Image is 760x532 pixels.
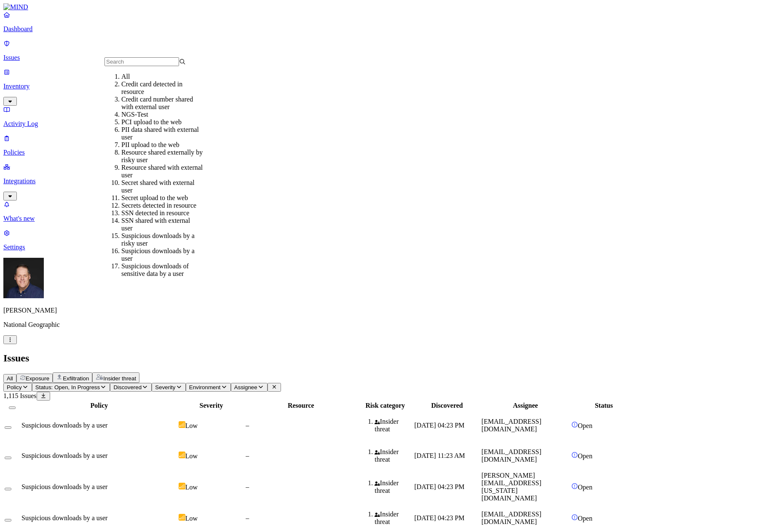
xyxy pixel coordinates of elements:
a: Dashboard [3,11,757,33]
span: Low [185,515,198,522]
div: Policy [21,402,177,409]
p: Issues [3,54,757,61]
span: Open [578,452,593,460]
span: 1,115 Issues [3,392,37,399]
div: Insider threat [375,418,412,433]
span: Insider threat [103,375,136,382]
span: Low [185,422,198,429]
span: Suspicious downloads by a user [21,514,107,521]
div: Risk category [358,402,412,409]
span: – [246,422,249,429]
img: status-open [571,421,578,428]
div: PII data shared with external user [121,126,203,141]
a: Issues [3,40,757,61]
div: Insider threat [375,511,412,526]
span: – [246,514,249,521]
span: Open [578,422,593,429]
span: [DATE] 04:23 PM [414,483,464,490]
button: Select row [5,457,11,459]
a: Integrations [3,163,757,199]
div: Resource shared with external user [121,164,203,179]
span: Environment [189,384,221,390]
div: Status [571,402,637,409]
div: Credit card number shared with external user [121,96,203,111]
span: Policy [7,384,22,390]
div: All [121,73,203,80]
span: Open [578,484,593,491]
p: Policies [3,149,757,156]
span: [EMAIL_ADDRESS][DOMAIN_NAME] [482,448,541,463]
div: Resource [246,402,356,409]
span: – [246,483,249,490]
img: Mark DeCarlo [3,258,44,298]
div: Discovered [414,402,479,409]
p: What's new [3,215,757,222]
div: PII upload to the web [121,141,203,149]
span: All [7,375,13,382]
span: Exposure [26,375,49,382]
img: severity-low [179,514,185,521]
span: Assignee [234,384,257,390]
span: Status: Open, In Progress [35,384,100,390]
span: [PERSON_NAME][EMAIL_ADDRESS][US_STATE][DOMAIN_NAME] [482,472,541,502]
span: Discovered [113,384,142,390]
button: Select row [5,488,11,490]
div: Severity [179,402,244,409]
img: severity-low [179,421,185,428]
div: PCI upload to the web [121,118,203,126]
div: Secret upload to the web [121,194,203,202]
span: Suspicious downloads by a user [21,483,107,490]
span: Exfiltration [63,375,89,382]
span: Low [185,484,198,491]
a: Activity Log [3,106,757,128]
a: Policies [3,134,757,156]
span: [EMAIL_ADDRESS][DOMAIN_NAME] [482,418,541,433]
img: severity-low [179,483,185,489]
img: status-open [571,483,578,489]
span: Severity [155,384,175,390]
p: National Geographic [3,321,757,329]
span: [EMAIL_ADDRESS][DOMAIN_NAME] [482,511,541,525]
span: [DATE] 04:23 PM [414,514,464,521]
div: Suspicious downloads by a user [121,247,203,262]
p: Integrations [3,177,757,185]
img: MIND [3,3,28,11]
a: Settings [3,229,757,251]
span: Low [185,452,198,460]
button: Select all [9,406,16,409]
a: What's new [3,201,757,222]
div: SSN detected in resource [121,209,203,217]
p: Dashboard [3,25,757,33]
img: status-open [571,452,578,458]
p: Activity Log [3,120,757,128]
span: Suspicious downloads by a user [21,422,107,429]
div: Insider threat [375,479,412,495]
a: Inventory [3,68,757,104]
div: Secret shared with external user [121,179,203,194]
div: NGS-Test [121,111,203,118]
button: Select row [5,519,11,521]
p: Settings [3,243,757,251]
div: Insider threat [375,448,412,463]
button: Select row [5,426,11,429]
img: severity-low [179,452,185,458]
span: Suspicious downloads by a user [21,452,107,459]
div: Resource shared externally by risky user [121,149,203,164]
div: Suspicious downloads by a risky user [121,232,203,247]
div: Assignee [482,402,570,409]
input: Search [104,57,179,66]
div: SSN shared with external user [121,217,203,232]
div: Credit card detected in resource [121,80,203,96]
span: [DATE] 11:23 AM [414,452,465,459]
img: status-open [571,514,578,521]
span: Open [578,515,593,522]
div: Secrets detected in resource [121,202,203,209]
a: MIND [3,3,757,11]
div: Suspicious downloads of sensitive data by a user [121,262,203,278]
span: [DATE] 04:23 PM [414,422,464,429]
span: – [246,452,249,459]
p: Inventory [3,83,757,90]
h2: Issues [3,353,757,364]
p: [PERSON_NAME] [3,307,757,314]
